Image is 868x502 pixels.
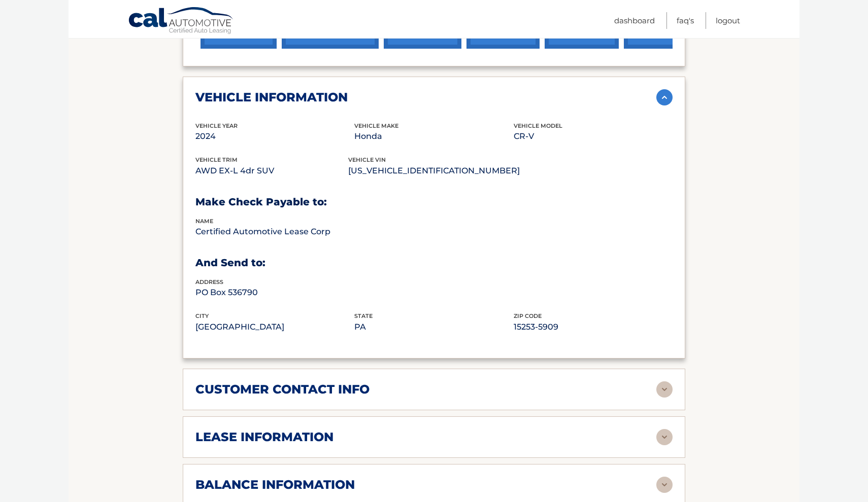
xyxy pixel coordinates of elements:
[354,320,513,334] p: PA
[514,312,542,319] span: zip code
[195,477,355,492] h2: balance information
[195,429,333,445] h2: lease information
[195,90,348,105] h2: vehicle information
[348,164,520,178] p: [US_VEHICLE_IDENTIFICATION_NUMBER]
[354,129,513,144] p: Honda
[656,89,673,105] img: accordion-active.svg
[195,196,673,208] h3: Make Check Payable to:
[195,382,370,397] h2: customer contact info
[348,156,386,163] span: vehicle vin
[195,218,213,225] span: name
[716,12,740,29] a: Logout
[354,312,373,319] span: state
[195,129,354,144] p: 2024
[195,312,209,319] span: city
[195,164,348,178] p: AWD EX-L 4dr SUV
[614,12,655,29] a: Dashboard
[195,278,223,285] span: address
[195,225,354,239] p: Certified Automotive Lease Corp
[195,257,673,269] h3: And Send to:
[128,7,235,36] a: Cal Automotive
[514,122,562,129] span: vehicle model
[195,156,238,163] span: vehicle trim
[514,320,673,334] p: 15253-5909
[195,122,238,129] span: vehicle Year
[656,429,673,445] img: accordion-rest.svg
[354,122,398,129] span: vehicle make
[195,285,354,300] p: PO Box 536790
[677,12,694,29] a: FAQ's
[195,320,354,334] p: [GEOGRAPHIC_DATA]
[656,381,673,398] img: accordion-rest.svg
[656,477,673,493] img: accordion-rest.svg
[514,129,673,144] p: CR-V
